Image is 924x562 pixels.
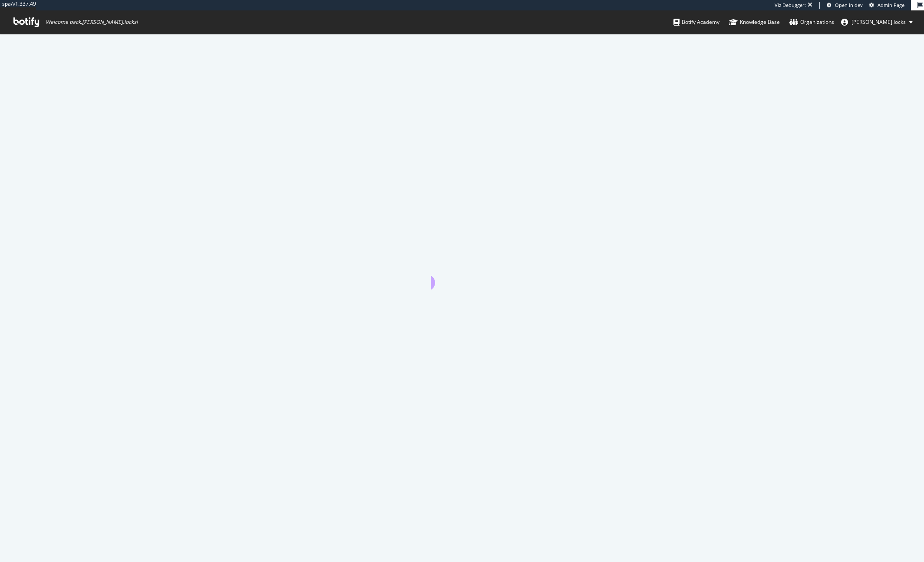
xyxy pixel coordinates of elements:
[729,10,780,34] a: Knowledge Base
[46,19,138,26] span: Welcome back, [PERSON_NAME].locks !
[869,2,904,9] a: Admin Page
[775,2,806,9] div: Viz Debugger:
[789,10,834,34] a: Organizations
[673,10,719,34] a: Botify Academy
[827,2,863,9] a: Open in dev
[835,2,863,8] span: Open in dev
[834,15,920,29] button: [PERSON_NAME].locks
[878,2,904,8] span: Admin Page
[851,18,906,26] span: ryan.locks
[789,18,834,26] div: Organizations
[673,18,719,26] div: Botify Academy
[729,18,780,26] div: Knowledge Base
